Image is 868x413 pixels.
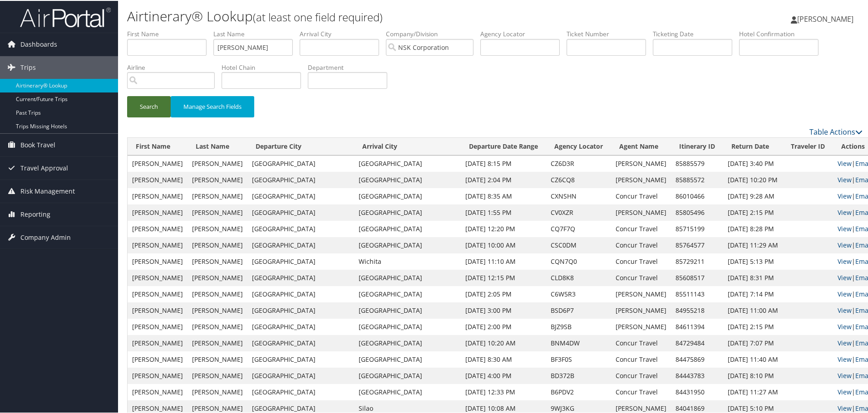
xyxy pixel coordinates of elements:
[838,370,852,379] a: View
[354,204,461,220] td: [GEOGRAPHIC_DATA]
[461,137,546,155] th: Departure Date Range: activate to sort column ascending
[461,204,546,220] td: [DATE] 1:55 PM
[838,272,852,281] a: View
[838,158,852,167] a: View
[187,350,247,367] td: [PERSON_NAME]
[723,253,783,269] td: [DATE] 5:13 PM
[546,253,611,269] td: CQN7Q0
[128,137,187,155] th: First Name: activate to sort column ascending
[546,350,611,367] td: BF3F0S
[247,236,354,253] td: [GEOGRAPHIC_DATA]
[187,155,247,171] td: [PERSON_NAME]
[128,318,187,334] td: [PERSON_NAME]
[611,253,671,269] td: Concur Travel
[671,155,723,171] td: 85885579
[546,334,611,350] td: BNM4DW
[247,137,354,155] th: Departure City: activate to sort column ascending
[20,202,50,225] span: Reporting
[546,301,611,318] td: BSD6P7
[187,253,247,269] td: [PERSON_NAME]
[461,383,546,399] td: [DATE] 12:33 PM
[354,334,461,350] td: [GEOGRAPHIC_DATA]
[797,13,853,23] span: [PERSON_NAME]
[671,285,723,301] td: 85511143
[461,187,546,204] td: [DATE] 8:35 AM
[128,155,187,171] td: [PERSON_NAME]
[671,301,723,318] td: 84955218
[671,171,723,187] td: 85885572
[611,285,671,301] td: [PERSON_NAME]
[128,253,187,269] td: [PERSON_NAME]
[20,156,68,179] span: Travel Approval
[128,367,187,383] td: [PERSON_NAME]
[546,269,611,285] td: CLD8K8
[128,220,187,236] td: [PERSON_NAME]
[187,285,247,301] td: [PERSON_NAME]
[783,137,833,155] th: Traveler ID: activate to sort column ascending
[838,321,852,330] a: View
[611,236,671,253] td: Concur Travel
[838,403,852,412] a: View
[461,269,546,285] td: [DATE] 12:15 PM
[671,367,723,383] td: 84443783
[723,171,783,187] td: [DATE] 10:20 PM
[222,62,308,71] label: Hotel Chain
[480,29,567,38] label: Agency Locator
[671,220,723,236] td: 85715199
[247,350,354,367] td: [GEOGRAPHIC_DATA]
[253,9,383,24] small: (at least one field required)
[723,155,783,171] td: [DATE] 3:40 PM
[461,171,546,187] td: [DATE] 2:04 PM
[300,29,386,38] label: Arrival City
[653,29,739,38] label: Ticketing Date
[128,187,187,204] td: [PERSON_NAME]
[187,220,247,236] td: [PERSON_NAME]
[354,253,461,269] td: Wichita
[838,305,852,314] a: View
[128,171,187,187] td: [PERSON_NAME]
[354,269,461,285] td: [GEOGRAPHIC_DATA]
[838,256,852,265] a: View
[247,171,354,187] td: [GEOGRAPHIC_DATA]
[546,137,611,155] th: Agency Locator: activate to sort column ascending
[187,137,247,155] th: Last Name: activate to sort column ascending
[461,350,546,367] td: [DATE] 8:30 AM
[20,32,57,55] span: Dashboards
[723,137,783,155] th: Return Date: activate to sort column ascending
[546,236,611,253] td: CSC0DM
[838,387,852,395] a: View
[546,383,611,399] td: B6PDV2
[838,191,852,199] a: View
[20,6,111,27] img: airportal-logo.png
[671,187,723,204] td: 86010466
[354,383,461,399] td: [GEOGRAPHIC_DATA]
[128,301,187,318] td: [PERSON_NAME]
[838,289,852,297] a: View
[20,225,71,248] span: Company Admin
[611,171,671,187] td: [PERSON_NAME]
[838,338,852,346] a: View
[247,318,354,334] td: [GEOGRAPHIC_DATA]
[611,187,671,204] td: Concur Travel
[128,204,187,220] td: [PERSON_NAME]
[611,318,671,334] td: [PERSON_NAME]
[128,285,187,301] td: [PERSON_NAME]
[128,236,187,253] td: [PERSON_NAME]
[723,334,783,350] td: [DATE] 7:07 PM
[128,334,187,350] td: [PERSON_NAME]
[187,318,247,334] td: [PERSON_NAME]
[247,334,354,350] td: [GEOGRAPHIC_DATA]
[461,253,546,269] td: [DATE] 11:10 AM
[461,236,546,253] td: [DATE] 10:00 AM
[723,383,783,399] td: [DATE] 11:27 AM
[247,187,354,204] td: [GEOGRAPHIC_DATA]
[671,253,723,269] td: 85729211
[671,350,723,367] td: 84475869
[723,204,783,220] td: [DATE] 2:15 PM
[187,204,247,220] td: [PERSON_NAME]
[838,224,852,232] a: View
[611,137,671,155] th: Agent Name
[354,220,461,236] td: [GEOGRAPHIC_DATA]
[20,179,75,202] span: Risk Management
[671,269,723,285] td: 85608517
